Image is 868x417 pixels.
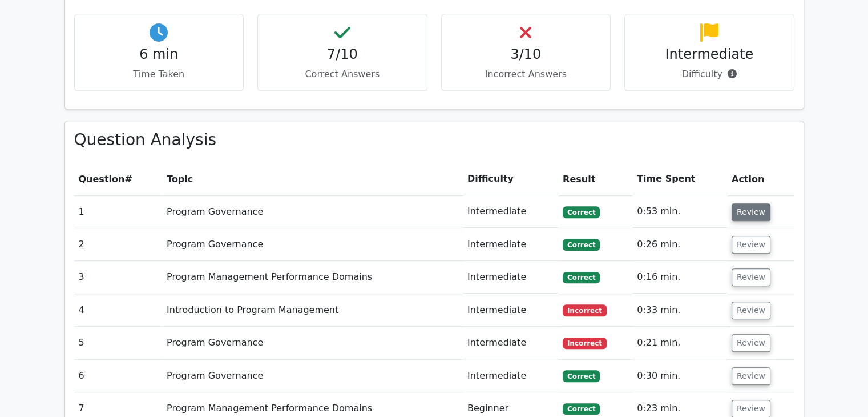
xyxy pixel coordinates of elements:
th: # [74,163,163,195]
td: 3 [74,261,163,294]
button: Review [732,268,770,286]
td: 0:26 min. [632,228,727,261]
p: Correct Answers [267,67,418,81]
h4: 7/10 [267,46,418,63]
span: Correct [563,239,600,250]
td: 0:21 min. [632,327,727,359]
td: Intermediate [463,195,558,228]
td: 0:30 min. [632,360,727,392]
button: Review [732,203,770,221]
td: Intermediate [463,327,558,359]
button: Review [732,302,770,319]
span: Correct [563,272,600,283]
td: 4 [74,294,163,327]
p: Difficulty [634,67,785,81]
th: Difficulty [463,163,558,195]
button: Review [732,236,770,254]
td: Program Governance [162,360,463,392]
td: Program Governance [162,327,463,359]
h4: 6 min [84,46,235,63]
td: 0:16 min. [632,261,727,294]
th: Time Spent [632,163,727,195]
td: Intermediate [463,261,558,294]
td: Program Governance [162,228,463,261]
span: Incorrect [563,304,607,316]
td: 6 [74,360,163,392]
span: Correct [563,206,600,218]
th: Action [727,163,794,195]
h4: Intermediate [634,46,785,63]
td: Intermediate [463,360,558,392]
button: Review [732,367,770,385]
span: Correct [563,403,600,415]
td: 5 [74,327,163,359]
button: Review [732,334,770,352]
td: Introduction to Program Management [162,294,463,327]
th: Result [558,163,632,195]
td: Program Management Performance Domains [162,261,463,294]
h4: 3/10 [451,46,601,63]
td: 0:33 min. [632,294,727,327]
td: Intermediate [463,228,558,261]
p: Time Taken [84,67,235,81]
span: Correct [563,370,600,382]
span: Incorrect [563,338,607,349]
td: 0:53 min. [632,195,727,228]
td: 1 [74,195,163,228]
td: Program Governance [162,195,463,228]
p: Incorrect Answers [451,67,601,81]
h3: Question Analysis [74,130,794,150]
td: 2 [74,228,163,261]
td: Intermediate [463,294,558,327]
span: Question [79,174,125,185]
th: Topic [162,163,463,195]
